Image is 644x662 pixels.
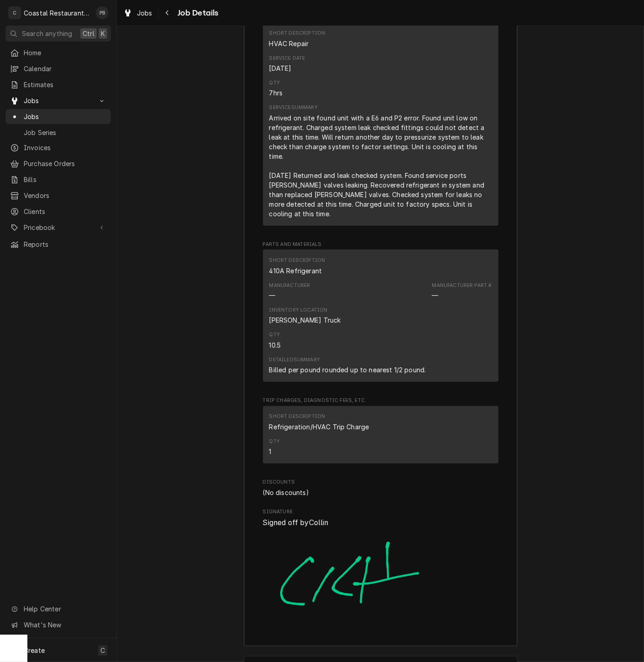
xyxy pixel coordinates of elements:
[263,488,498,497] div: Discounts List
[24,128,106,137] span: Job Series
[101,29,105,38] span: K
[269,315,341,325] div: Inventory Location
[5,601,111,616] a: Go to Help Center
[269,307,341,325] div: Inventory Location
[5,77,111,92] a: Estimates
[8,6,21,19] div: C
[269,113,492,219] div: Arrived on site found unit with a E6 and P2 error. Found unit low on refrigerant. Charged system ...
[263,22,498,225] div: Line Item
[24,175,106,184] span: Bills
[269,55,305,73] div: Service Date
[24,143,106,152] span: Invoices
[269,307,328,314] div: Inventory Location
[269,282,310,289] div: Manufacturer
[160,5,175,20] button: Navigate back
[269,88,283,98] div: Quantity
[263,508,498,516] span: Signature
[24,646,45,654] span: Create
[5,125,111,140] a: Job Series
[269,340,281,350] div: Quantity
[5,140,111,155] a: Invoices
[96,6,109,19] div: PB
[5,26,111,42] button: Search anythingCtrlK
[5,61,111,76] a: Calendar
[269,413,369,431] div: Short Description
[263,22,498,229] div: Service Charges List
[263,397,498,404] span: Trip Charges, Diagnostic Fees, etc.
[263,250,498,386] div: Parts and Materials List
[269,257,325,275] div: Short Description
[263,406,498,468] div: Trip Charges, Diagnostic Fees, etc. List
[269,79,283,98] div: Quantity
[5,237,111,252] a: Reports
[5,93,111,108] a: Go to Jobs
[269,30,325,37] div: Short Description
[24,604,105,614] span: Help Center
[24,223,93,232] span: Pricebook
[269,79,282,87] div: Qty.
[24,96,93,105] span: Jobs
[263,406,498,464] div: Line Item
[83,29,94,38] span: Ctrl
[269,55,305,62] div: Service Date
[120,5,156,21] a: Jobs
[24,48,106,57] span: Home
[24,240,106,249] span: Reports
[269,331,282,339] div: Qty.
[269,266,322,276] div: Short Description
[263,241,498,248] span: Parts and Materials
[269,422,369,432] div: Short Description
[263,479,498,486] span: Discounts
[24,620,105,630] span: What's New
[24,191,106,200] span: Vendors
[5,156,111,171] a: Purchase Orders
[269,438,282,456] div: Quantity
[5,188,111,203] a: Vendors
[269,438,282,445] div: Qty.
[432,291,438,300] div: Part Number
[22,29,72,38] span: Search anything
[5,45,111,60] a: Home
[269,291,276,300] div: Manufacturer
[5,172,111,187] a: Bills
[269,413,325,420] div: Short Description
[269,282,310,300] div: Manufacturer
[263,508,498,626] div: Signator
[269,356,320,364] div: Detailed Summary
[24,80,106,89] span: Estimates
[269,39,309,48] div: Short Description
[269,30,325,48] div: Short Description
[263,528,498,626] img: Signature
[263,517,498,528] span: Signed Off By
[269,365,426,375] div: Billed per pound rounded up to nearest 1/2 pound.
[24,207,106,216] span: Clients
[5,617,111,632] a: Go to What's New
[100,646,105,655] span: C
[263,250,498,382] div: Line Item
[5,204,111,219] a: Clients
[263,479,498,497] div: Discounts
[269,331,282,349] div: Quantity
[5,109,111,124] a: Jobs
[269,447,272,456] div: Quantity
[24,8,91,18] div: Coastal Restaurant Repair
[24,159,106,168] span: Purchase Orders
[263,14,498,229] div: Service Charges
[24,112,106,121] span: Jobs
[24,64,106,73] span: Calendar
[269,63,292,73] div: Service Date
[175,7,219,19] span: Job Details
[263,397,498,468] div: Trip Charges, Diagnostic Fees, etc.
[269,104,318,111] div: Service Summary
[263,241,498,386] div: Parts and Materials
[432,282,492,300] div: Part Number
[96,6,109,19] div: Phill Blush's Avatar
[269,257,325,264] div: Short Description
[432,282,492,289] div: Manufacturer Part #
[137,8,152,18] span: Jobs
[5,220,111,235] a: Go to Pricebook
